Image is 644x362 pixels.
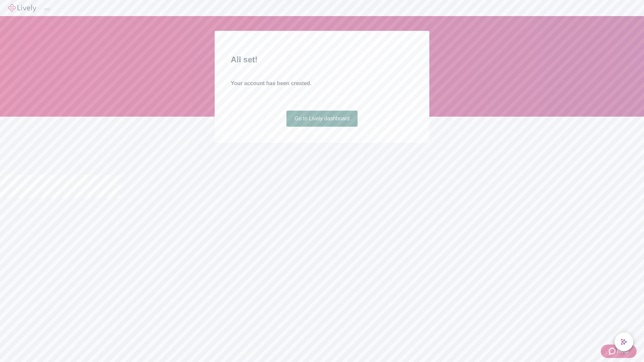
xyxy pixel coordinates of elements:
[617,347,629,355] span: Help
[231,54,413,66] h2: All set!
[44,8,50,10] button: Log out
[609,347,617,355] svg: Zendesk support icon
[601,345,637,358] button: Zendesk support iconHelp
[614,333,633,351] button: chat
[8,4,36,12] img: Lively
[621,339,627,345] svg: Lively AI Assistant
[231,79,413,87] h4: Your account has been created.
[286,111,358,127] a: Go to Lively dashboard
